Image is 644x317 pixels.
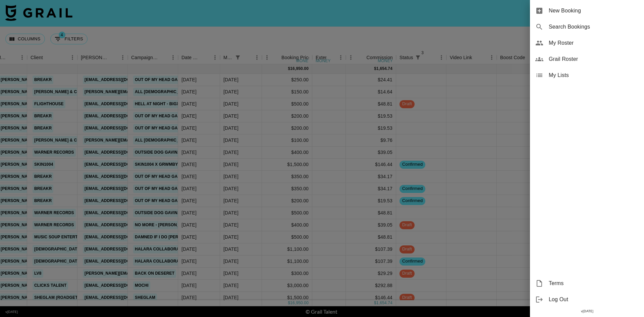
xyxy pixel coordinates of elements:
[530,291,644,308] div: Log Out
[530,19,644,35] div: Search Bookings
[530,35,644,51] div: My Roster
[530,275,644,291] div: Terms
[549,55,639,63] span: Grail Roster
[549,7,639,15] span: New Booking
[549,71,639,79] span: My Lists
[549,39,639,47] span: My Roster
[530,3,644,19] div: New Booking
[530,308,644,315] div: v [DATE]
[549,23,639,31] span: Search Bookings
[530,67,644,83] div: My Lists
[530,51,644,67] div: Grail Roster
[549,279,639,287] span: Terms
[549,295,639,304] span: Log Out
